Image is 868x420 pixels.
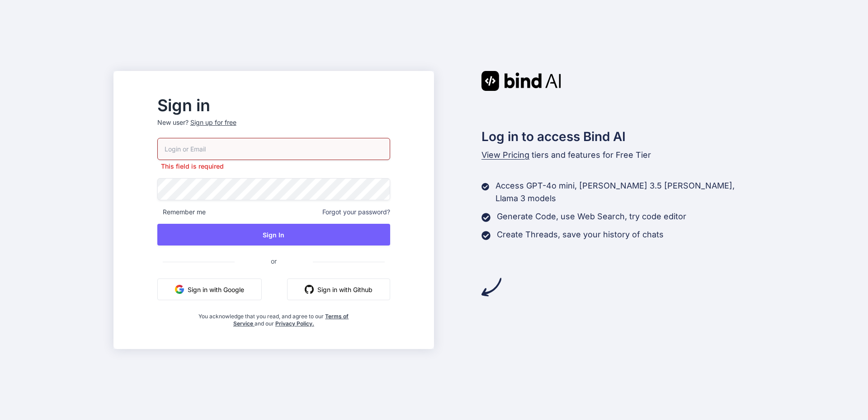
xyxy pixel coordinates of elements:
span: or [235,250,313,272]
span: Remember me [157,208,206,217]
p: tiers and features for Free Tier [481,149,755,161]
p: Create Threads, save your history of chats [497,228,664,241]
h2: Log in to access Bind AI [481,127,755,146]
span: Forgot your password? [322,208,390,217]
img: google [175,285,184,294]
div: You acknowledge that you read, and agree to our and our [196,307,352,327]
a: Terms of Service [233,313,349,327]
input: Login or Email [157,138,390,160]
img: Bind AI logo [481,71,561,91]
span: View Pricing [481,150,529,160]
img: arrow [481,277,501,297]
button: Sign in with Github [287,278,390,300]
p: Generate Code, use Web Search, try code editor [497,210,686,223]
a: Privacy Policy. [275,320,314,327]
p: New user? [157,118,390,138]
img: github [305,285,314,294]
button: Sign in with Google [157,278,262,300]
button: Sign In [157,224,390,245]
p: Access GPT-4o mini, [PERSON_NAME] 3.5 [PERSON_NAME], Llama 3 models [495,179,755,205]
p: This field is required [157,162,390,171]
h2: Sign in [157,98,390,113]
div: Sign up for free [190,118,236,127]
